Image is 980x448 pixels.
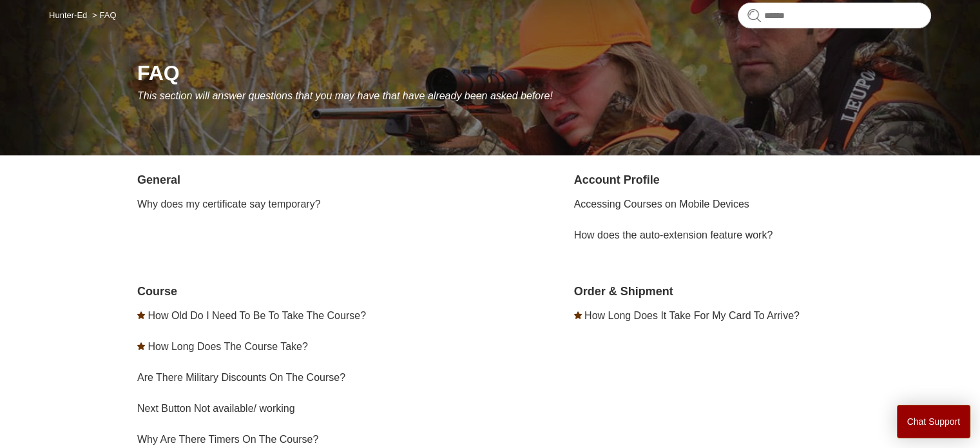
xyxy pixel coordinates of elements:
[49,10,87,20] a: Hunter-Ed
[148,341,307,352] a: How Long Does The Course Take?
[137,57,931,88] h1: FAQ
[90,10,117,20] li: FAQ
[137,173,180,186] a: General
[738,3,931,28] input: Search
[137,372,345,383] a: Are There Military Discounts On The Course?
[574,199,749,209] a: Accessing Courses on Mobile Devices
[574,229,773,240] a: How does the auto-extension feature work?
[49,10,90,20] li: Hunter-Ed
[137,88,931,104] p: This section will answer questions that you may have that have already been asked before!
[137,403,295,414] a: Next Button Not available/ working
[584,310,800,321] a: How Long Does It Take For My Card To Arrive?
[137,199,321,209] a: Why does my certificate say temporary?
[574,285,673,298] a: Order & Shipment
[574,173,660,186] a: Account Profile
[137,311,145,319] svg: Promoted article
[897,405,971,438] button: Chat Support
[574,311,582,319] svg: Promoted article
[137,285,177,298] a: Course
[137,434,318,445] a: Why Are There Timers On The Course?
[137,342,145,350] svg: Promoted article
[148,310,366,321] a: How Old Do I Need To Be To Take The Course?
